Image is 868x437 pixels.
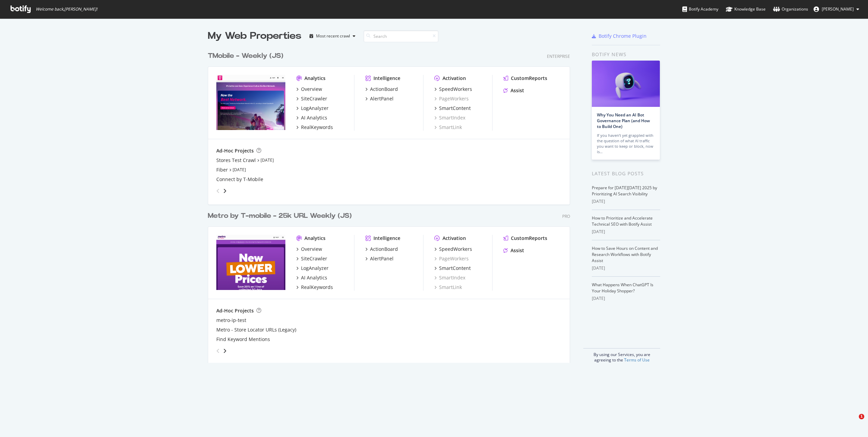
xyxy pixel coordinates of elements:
a: Connect by T-Mobile [216,176,263,183]
a: RealKeywords [296,284,333,291]
div: SiteCrawler [301,255,327,262]
div: grid [208,43,575,363]
div: Pro [562,213,570,219]
div: ActionBoard [370,86,398,93]
div: Intelligence [373,235,400,242]
a: CustomReports [503,75,547,82]
img: metrobyt-mobile.com [216,235,285,290]
a: Find Keyword Mentions [216,336,270,343]
a: PageWorkers [434,255,469,262]
a: PageWorkers [434,95,469,102]
div: Metro by T-mobile - 25k URL Weekly (JS) [208,211,352,221]
a: AlertPanel [365,255,394,262]
a: metro-ip-test [216,317,246,324]
a: Assist [503,87,524,94]
a: Overview [296,246,322,253]
a: SmartLink [434,284,462,291]
div: Activation [443,235,466,242]
a: Assist [503,247,524,254]
div: angle-right [222,188,227,194]
div: angle-left [214,185,222,196]
a: What Happens When ChatGPT Is Your Holiday Shopper? [592,282,653,294]
a: SiteCrawler [296,95,327,102]
div: By using our Services, you are agreeing to the [583,348,660,363]
input: Search [364,30,438,42]
div: Botify Chrome Plugin [599,33,647,39]
div: Organizations [773,6,808,13]
div: Fiber [216,166,228,173]
div: AI Analytics [301,274,327,281]
div: Analytics [304,75,325,82]
div: CustomReports [511,75,547,82]
div: [DATE] [592,198,660,205]
a: LogAnalyzer [296,105,329,112]
div: ActionBoard [370,246,398,253]
img: Why You Need an AI Bot Governance Plan (and How to Build One) [592,61,660,107]
div: Most recent crawl [316,34,350,38]
a: SiteCrawler [296,255,327,262]
div: SmartContent [439,265,471,272]
div: SmartContent [439,105,471,112]
div: angle-right [222,347,227,354]
a: AlertPanel [365,95,394,102]
a: ActionBoard [365,86,398,93]
a: Metro by T-mobile - 25k URL Weekly (JS) [208,211,354,221]
a: SmartIndex [434,274,465,281]
a: Stores Test Crawl [216,157,256,164]
a: RealKeywords [296,124,333,131]
div: [DATE] [592,295,660,302]
a: TMobile - Weekly (JS) [208,51,286,61]
div: Enterprise [547,53,570,59]
div: SpeedWorkers [439,246,472,253]
div: My Web Properties [208,29,301,43]
a: [DATE] [261,157,274,163]
div: TMobile - Weekly (JS) [208,51,283,61]
div: [DATE] [592,265,660,271]
a: Overview [296,86,322,93]
a: How to Save Hours on Content and Research Workflows with Botify Assist [592,245,658,263]
iframe: Intercom live chat [845,414,861,430]
div: Overview [301,246,322,253]
div: angle-left [214,345,222,356]
div: Botify Academy [682,6,718,13]
span: Welcome back, [PERSON_NAME] ! [36,6,97,12]
a: SmartIndex [434,114,465,121]
a: [DATE] [233,167,246,173]
div: RealKeywords [301,284,333,291]
div: Botify news [592,51,660,58]
div: SpeedWorkers [439,86,472,93]
div: Ad-Hoc Projects [216,147,254,154]
button: [PERSON_NAME] [808,4,865,15]
div: Intelligence [373,75,400,82]
a: How to Prioritize and Accelerate Technical SEO with Botify Assist [592,215,653,227]
div: LogAnalyzer [301,265,329,272]
a: CustomReports [503,235,547,242]
div: Knowledge Base [726,6,766,13]
div: Latest Blog Posts [592,170,660,177]
a: Metro - Store Locator URLs (Legacy) [216,326,296,333]
span: Gustavo Bittencourt [822,6,854,12]
div: AlertPanel [370,255,394,262]
a: SmartLink [434,124,462,131]
a: SmartContent [434,265,471,272]
div: Assist [511,247,524,254]
a: SmartContent [434,105,471,112]
a: LogAnalyzer [296,265,329,272]
div: LogAnalyzer [301,105,329,112]
a: AI Analytics [296,114,327,121]
div: SiteCrawler [301,95,327,102]
div: RealKeywords [301,124,333,131]
a: Botify Chrome Plugin [592,33,647,39]
div: Analytics [304,235,325,242]
div: Assist [511,87,524,94]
